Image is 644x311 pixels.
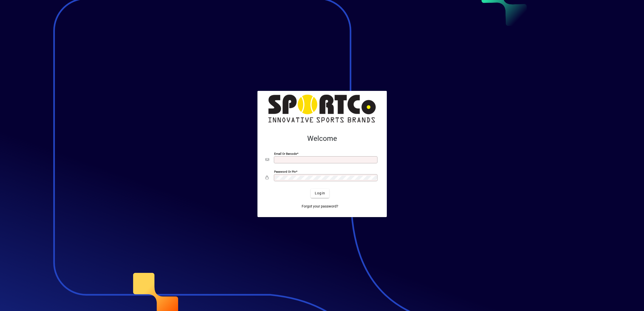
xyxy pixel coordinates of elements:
[302,204,338,209] span: Forgot your password?
[300,202,340,211] a: Forgot your password?
[274,152,297,155] mat-label: Email or Barcode
[274,170,296,173] mat-label: Password or Pin
[266,134,379,143] h2: Welcome
[311,189,329,198] button: Login
[315,191,325,196] span: Login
